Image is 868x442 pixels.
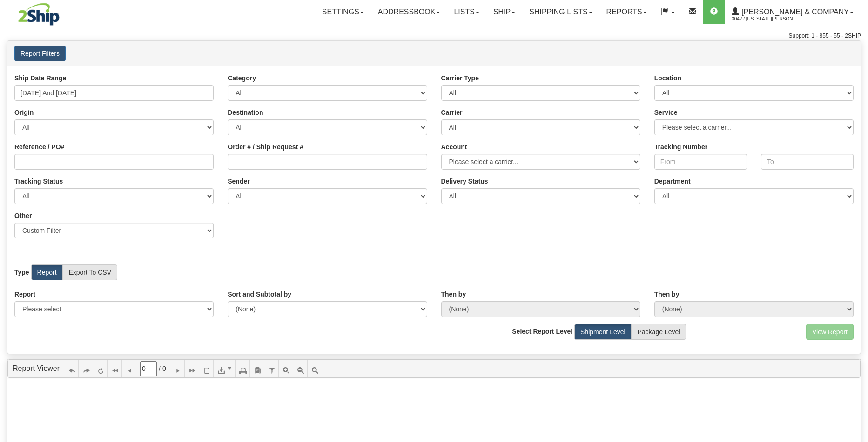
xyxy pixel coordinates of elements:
a: [PERSON_NAME] & Company 3042 / [US_STATE][PERSON_NAME] [725,0,861,24]
label: Carrier Type [441,73,479,83]
span: / [159,364,161,373]
label: Service [654,108,678,117]
label: Reference / PO# [14,142,64,152]
label: Sort and Subtotal by [228,290,291,299]
label: Tracking Status [14,177,63,186]
label: Tracking Number [654,142,707,152]
label: Report [14,290,35,299]
label: Report [31,264,63,280]
a: Addressbook [371,0,447,24]
label: Package Level [632,324,686,340]
label: Export To CSV [62,264,117,280]
label: Carrier [441,108,463,117]
a: Report Viewer [13,364,60,372]
label: Then by [654,290,680,299]
label: Location [654,73,681,83]
a: Ship [486,0,522,24]
label: Origin [14,108,34,117]
button: View Report [806,324,854,340]
button: Report Filters [14,46,66,61]
label: Shipment Level [574,324,632,340]
img: logo3042.jpg [7,2,71,26]
label: Category [228,73,256,83]
span: 3042 / [US_STATE][PERSON_NAME] [732,14,801,24]
span: 0 [162,364,166,373]
label: Select Report Level [512,327,572,336]
select: Please ensure data set in report has been RECENTLY tracked from your Shipment History [441,188,640,204]
label: Account [441,142,467,152]
a: Settings [315,0,371,24]
label: Destination [228,108,263,117]
a: Lists [447,0,486,24]
input: To [761,154,854,170]
label: Please ensure data set in report has been RECENTLY tracked from your Shipment History [441,177,488,186]
iframe: chat widget [847,173,867,268]
label: Type [14,268,29,277]
label: Ship Date Range [14,73,66,83]
label: Sender [228,177,249,186]
label: Department [654,177,691,186]
label: Other [14,211,32,220]
span: [PERSON_NAME] & Company [739,8,849,16]
div: Support: 1 - 855 - 55 - 2SHIP [7,32,861,40]
label: Then by [441,290,466,299]
a: Shipping lists [522,0,599,24]
label: Order # / Ship Request # [228,142,303,152]
a: Reports [599,0,654,24]
input: From [654,154,747,170]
